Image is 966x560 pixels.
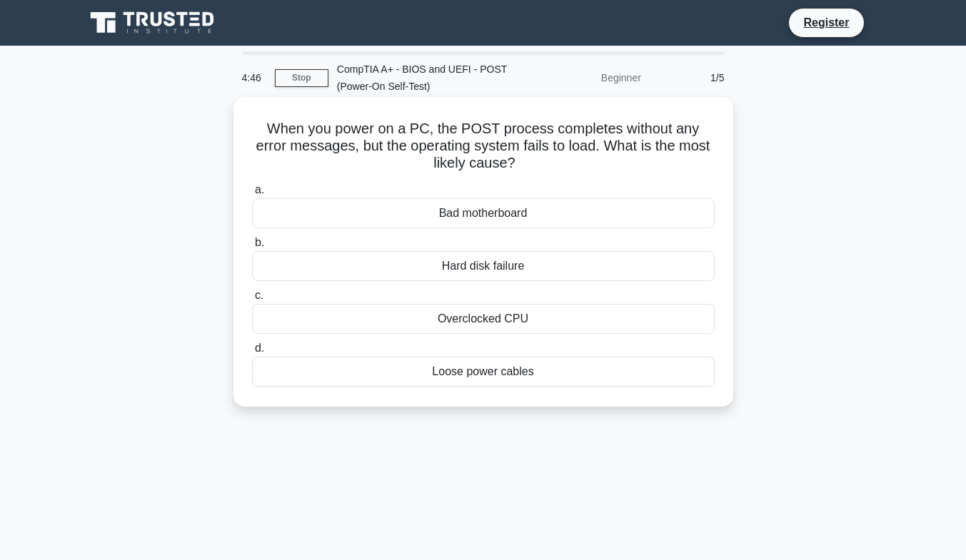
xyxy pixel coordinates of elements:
span: b. [255,236,264,248]
div: 1/5 [650,63,733,92]
div: Bad motherboard [252,198,715,228]
div: Hard disk failure [252,251,715,281]
h5: When you power on a PC, the POST process completes without any error messages, but the operating ... [251,120,716,173]
a: Stop [275,69,328,87]
div: Beginner [525,63,650,92]
div: 4:46 [233,63,275,92]
a: Register [795,14,857,31]
span: a. [255,183,264,195]
div: Loose power cables [252,357,715,387]
span: d. [255,342,264,354]
div: Overclocked CPU [252,304,715,334]
span: c. [255,289,263,301]
div: CompTIA A+ - BIOS and UEFI - POST (Power-On Self-Test) [328,55,525,101]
